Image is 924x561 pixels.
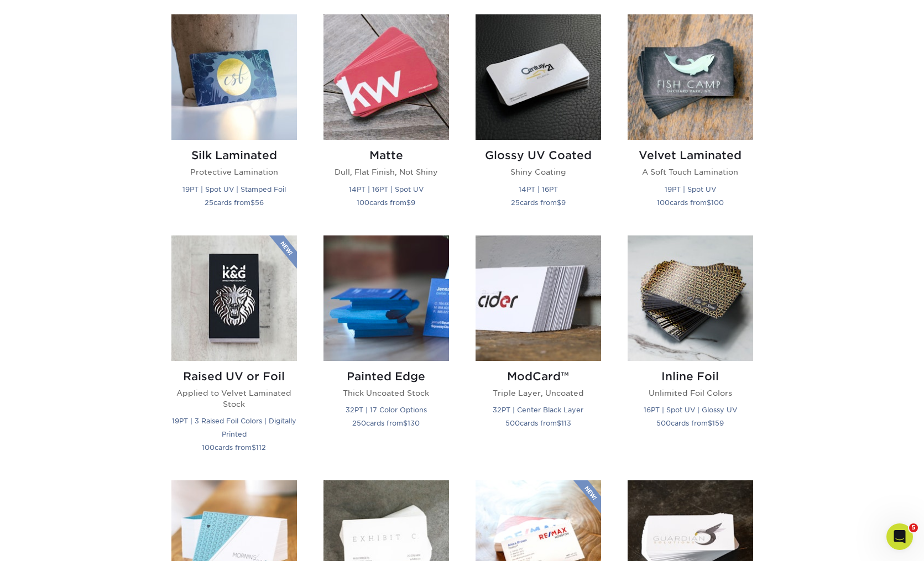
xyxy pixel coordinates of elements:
[171,235,297,468] a: Raised UV or Foil Business Cards Raised UV or Foil Applied to Velvet Laminated Stock 19PT | 3 Rai...
[519,185,558,193] small: 14PT | 16PT
[357,198,415,207] small: cards from
[171,387,297,410] p: Applied to Velvet Laminated Stock
[561,198,566,207] span: 9
[511,198,566,207] small: cards from
[657,198,724,207] small: cards from
[205,198,264,207] small: cards from
[171,235,297,361] img: Raised UV or Foil Business Cards
[656,419,724,427] small: cards from
[511,198,520,207] span: 25
[561,419,571,427] span: 113
[628,14,753,222] a: Velvet Laminated Business Cards Velvet Laminated A Soft Touch Lamination 19PT | Spot UV 100cards ...
[256,443,266,452] span: 112
[476,149,601,162] h2: Glossy UV Coated
[323,235,449,468] a: Painted Edge Business Cards Painted Edge Thick Uncoated Stock 32PT | 17 Color Options 250cards fr...
[323,370,449,383] h2: Painted Edge
[707,198,711,207] span: $
[171,370,297,383] h2: Raised UV or Foil
[628,387,753,399] p: Unlimited Foil Colors
[411,198,415,207] span: 9
[182,185,286,193] small: 19PT | Spot UV | Stamped Foil
[252,443,256,452] span: $
[205,198,213,207] span: 25
[346,406,427,414] small: 32PT | 17 Color Options
[886,523,913,550] iframe: Intercom live chat
[628,149,753,162] h2: Velvet Laminated
[323,166,449,177] p: Dull, Flat Finish, Not Shiny
[476,235,601,361] img: ModCard™ Business Cards
[628,370,753,383] h2: Inline Foil
[408,419,420,427] span: 130
[909,523,918,532] span: 5
[171,14,297,222] a: Silk Laminated Business Cards Silk Laminated Protective Lamination 19PT | Spot UV | Stamped Foil ...
[493,406,583,414] small: 32PT | Center Black Layer
[171,149,297,162] h2: Silk Laminated
[255,198,264,207] span: 56
[476,14,601,140] img: Glossy UV Coated Business Cards
[476,387,601,399] p: Triple Layer, Uncoated
[352,419,366,427] span: 250
[505,419,571,427] small: cards from
[172,417,296,438] small: 19PT | 3 Raised Foil Colors | Digitally Printed
[708,419,712,427] span: $
[628,235,753,361] img: Inline Foil Business Cards
[202,443,215,452] span: 100
[476,14,601,222] a: Glossy UV Coated Business Cards Glossy UV Coated Shiny Coating 14PT | 16PT 25cards from$9
[323,387,449,399] p: Thick Uncoated Stock
[628,14,753,140] img: Velvet Laminated Business Cards
[712,419,724,427] span: 159
[349,185,424,193] small: 14PT | 16PT | Spot UV
[202,443,266,452] small: cards from
[269,235,297,269] img: New Product
[665,185,716,193] small: 19PT | Spot UV
[657,198,670,207] span: 100
[644,406,737,414] small: 16PT | Spot UV | Glossy UV
[171,166,297,177] p: Protective Lamination
[557,419,561,427] span: $
[476,235,601,468] a: ModCard™ Business Cards ModCard™ Triple Layer, Uncoated 32PT | Center Black Layer 500cards from$113
[323,149,449,162] h2: Matte
[656,419,671,427] span: 500
[171,14,297,140] img: Silk Laminated Business Cards
[476,370,601,383] h2: ModCard™
[476,166,601,177] p: Shiny Coating
[628,166,753,177] p: A Soft Touch Lamination
[628,235,753,468] a: Inline Foil Business Cards Inline Foil Unlimited Foil Colors 16PT | Spot UV | Glossy UV 500cards ...
[573,480,601,513] img: New Product
[406,198,411,207] span: $
[323,14,449,140] img: Matte Business Cards
[403,419,408,427] span: $
[557,198,561,207] span: $
[505,419,520,427] span: 500
[323,14,449,222] a: Matte Business Cards Matte Dull, Flat Finish, Not Shiny 14PT | 16PT | Spot UV 100cards from$9
[323,235,449,361] img: Painted Edge Business Cards
[250,198,255,207] span: $
[352,419,420,427] small: cards from
[711,198,724,207] span: 100
[357,198,369,207] span: 100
